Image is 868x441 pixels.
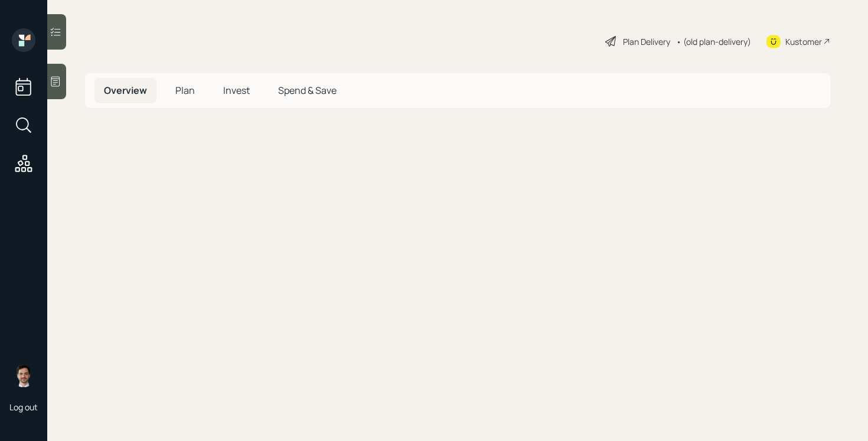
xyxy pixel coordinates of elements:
[175,84,195,97] span: Plan
[278,84,337,97] span: Spend & Save
[623,35,670,48] div: Plan Delivery
[676,35,751,48] div: • (old plan-delivery)
[785,35,822,48] div: Kustomer
[223,84,250,97] span: Invest
[12,364,35,387] img: jonah-coleman-headshot.png
[9,401,38,413] div: Log out
[104,84,147,97] span: Overview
